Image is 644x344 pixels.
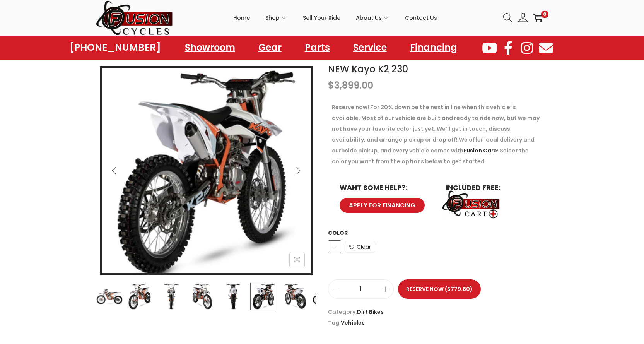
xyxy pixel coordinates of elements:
[328,79,334,92] span: $
[188,283,215,310] img: Product image
[328,79,373,92] bdi: 3,899.00
[356,0,389,35] a: About Us
[340,198,425,213] a: APPLY FOR FINANCING
[398,279,481,299] button: Reserve Now ($779.80)
[177,39,243,56] a: Showroom
[173,0,497,35] nav: Primary navigation
[356,8,382,27] span: About Us
[219,283,246,310] img: Product image
[533,13,543,22] a: 0
[405,0,437,35] a: Contact Us
[281,283,308,310] img: Product image
[157,283,184,310] img: Product image
[233,8,250,27] span: Home
[405,8,437,27] span: Contact Us
[328,317,548,328] span: Tag:
[96,283,123,310] img: Product image
[463,147,497,154] a: Fusion Care
[70,42,161,53] a: [PHONE_NUMBER]
[341,319,365,327] a: Vehicles
[290,162,307,179] button: Next
[106,162,123,179] button: Previous
[303,0,340,35] a: Sell Your Ride
[349,202,415,208] span: APPLY FOR FINANCING
[303,8,340,27] span: Sell Your Ride
[265,0,287,35] a: Shop
[340,184,430,191] h6: WANT SOME HELP?:
[250,283,277,310] img: Product image
[265,8,280,27] span: Shop
[357,308,384,316] a: Dirt Bikes
[312,283,339,310] img: Product image
[297,39,338,56] a: Parts
[126,283,154,310] img: Product image
[328,229,348,237] label: Color
[251,39,289,56] a: Gear
[402,39,465,56] a: Financing
[345,241,375,253] a: Clear
[233,0,250,35] a: Home
[102,68,311,277] img: Product image
[328,284,393,294] input: Product quantity
[345,39,395,56] a: Service
[446,184,537,191] h6: INCLUDED FREE:
[328,306,548,317] span: Category:
[332,102,545,167] p: Reserve now! For 20% down be the next in line when this vehicle is available. Most of our vehicle...
[177,39,465,56] nav: Menu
